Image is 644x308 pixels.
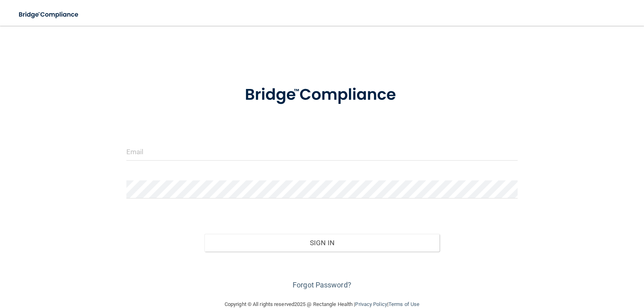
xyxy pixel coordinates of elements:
[204,234,440,252] button: Sign In
[228,74,416,116] img: bridge_compliance_login_screen.278c3ca4.svg
[293,281,351,289] a: Forgot Password?
[12,6,86,23] img: bridge_compliance_login_screen.278c3ca4.svg
[126,143,518,161] input: Email
[355,301,387,307] a: Privacy Policy
[388,301,419,307] a: Terms of Use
